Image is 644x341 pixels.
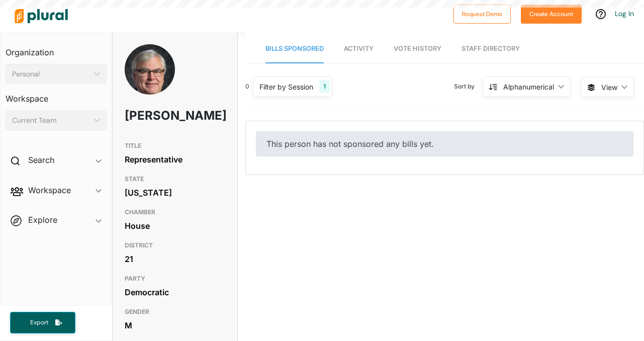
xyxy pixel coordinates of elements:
[6,38,107,60] h3: Organization
[503,81,554,92] div: Alphanumerical
[125,239,225,251] h3: DISTRICT
[125,306,225,318] h3: GENDER
[245,82,249,91] div: 0
[256,131,633,156] div: This person has not sponsored any bills yet.
[394,45,441,52] span: Vote History
[125,173,225,185] h3: STATE
[265,35,324,63] a: Bills Sponsored
[125,101,185,131] h1: [PERSON_NAME]
[125,285,225,300] div: Democratic
[125,185,225,200] div: [US_STATE]
[10,312,75,333] button: Export
[265,45,324,52] span: Bills Sponsored
[12,115,90,126] div: Current Team
[6,84,107,106] h3: Workspace
[344,35,374,63] a: Activity
[615,9,634,18] a: Log In
[454,82,483,91] span: Sort by
[23,318,55,327] span: Export
[259,81,313,92] div: Filter by Session
[125,218,225,233] div: House
[521,8,582,19] a: Create Account
[125,140,225,152] h3: TITLE
[453,8,511,19] a: Request Demo
[125,251,225,267] div: 21
[394,35,441,63] a: Vote History
[319,80,330,93] div: 1
[125,206,225,218] h3: CHAMBER
[125,318,225,333] div: M
[521,5,582,24] button: Create Account
[462,35,520,63] a: Staff Directory
[12,69,90,79] div: Personal
[125,273,225,285] h3: PARTY
[125,152,225,167] div: Representative
[344,45,374,52] span: Activity
[125,44,175,118] img: Headshot of Jerry Stogsdill
[601,82,617,93] span: View
[28,154,54,165] h2: Search
[453,5,511,24] button: Request Demo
